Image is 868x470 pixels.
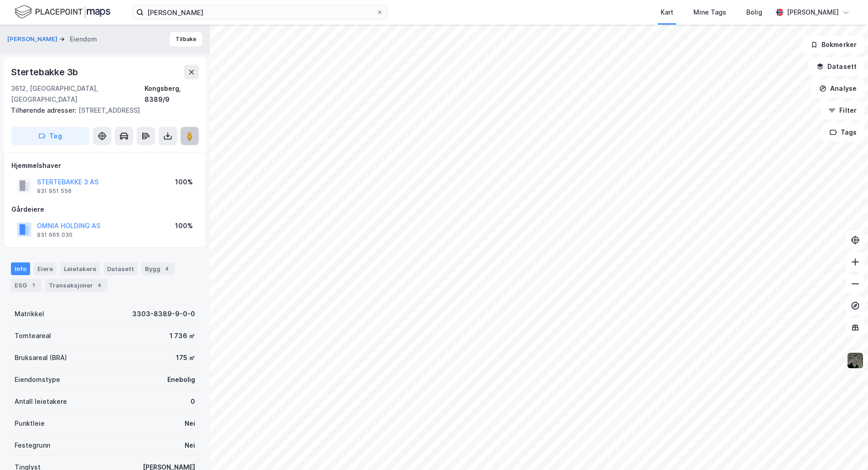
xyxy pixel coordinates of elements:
[822,426,868,470] div: Kontrollprogram for chat
[11,105,191,116] div: [STREET_ADDRESS]
[11,204,198,215] div: Gårdeiere
[661,7,673,18] div: Kart
[15,374,60,385] div: Eiendomstype
[167,374,195,385] div: Enebolig
[822,426,868,470] iframe: Chat Widget
[95,281,104,290] div: 4
[11,160,198,171] div: Hjemmelshaver
[11,262,30,275] div: Info
[170,32,202,47] button: Tilbake
[132,308,195,319] div: 3303-8389-9-0-0
[821,101,864,120] button: Filter
[144,5,376,19] input: Søk på adresse, matrikkel, gårdeiere, leietakere eller personer
[15,352,67,363] div: Bruksareal (BRA)
[37,188,72,195] div: 931 951 556
[11,279,41,292] div: ESG
[15,330,51,341] div: Tomteareal
[847,352,864,369] img: 9k=
[29,281,38,290] div: 1
[45,279,108,292] div: Transaksjoner
[11,83,145,105] div: 3612, [GEOGRAPHIC_DATA], [GEOGRAPHIC_DATA]
[11,65,80,79] div: Stertebakke 3b
[693,7,726,18] div: Mine Tags
[811,79,864,98] button: Analyse
[141,262,175,275] div: Bygg
[185,440,195,451] div: Nei
[803,36,864,54] button: Bokmerker
[170,330,195,341] div: 1 736 ㎡
[15,308,44,319] div: Matrikkel
[191,396,195,407] div: 0
[11,127,89,145] button: Tag
[175,177,193,188] div: 100%
[34,262,57,275] div: Eiere
[103,262,138,275] div: Datasett
[809,57,864,76] button: Datasett
[162,264,171,273] div: 4
[145,83,199,105] div: Kongsberg, 8389/9
[15,418,45,429] div: Punktleie
[37,231,72,239] div: 931 665 030
[15,396,67,407] div: Antall leietakere
[70,34,97,45] div: Eiendom
[60,262,100,275] div: Leietakere
[822,123,864,141] button: Tags
[185,418,195,429] div: Nei
[787,7,839,18] div: [PERSON_NAME]
[176,352,195,363] div: 175 ㎡
[175,220,193,231] div: 100%
[15,440,50,451] div: Festegrunn
[11,106,78,114] span: Tilhørende adresser:
[15,4,110,20] img: logo.f888ab2527a4732fd821a326f86c7f29.svg
[746,7,762,18] div: Bolig
[7,35,59,44] button: [PERSON_NAME]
